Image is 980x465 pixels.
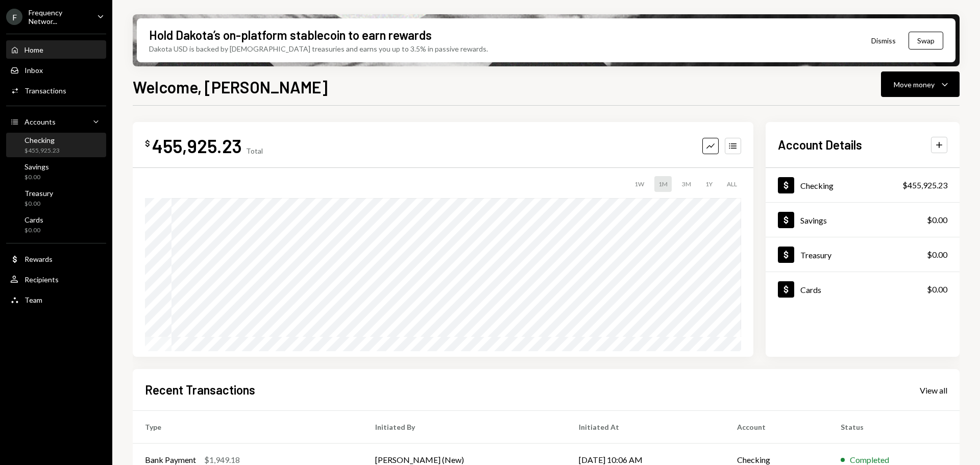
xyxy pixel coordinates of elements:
a: Treasury$0.00 [766,237,960,272]
a: Home [6,40,106,59]
a: Checking$455,925.23 [6,133,106,157]
h2: Recent Transactions [145,381,255,398]
a: Recipients [6,270,106,288]
div: Move money [894,79,935,90]
a: Accounts [6,112,106,131]
div: 3M [678,176,695,192]
div: Savings [24,162,49,171]
button: Swap [909,32,943,50]
div: $0.00 [24,226,43,235]
div: Inbox [24,66,43,75]
h1: Welcome, [PERSON_NAME] [133,77,328,97]
div: 455,925.23 [152,134,242,157]
div: Savings [800,215,827,225]
div: $ [145,138,150,149]
th: Type [133,411,363,444]
div: Checking [24,136,60,144]
div: $0.00 [927,214,947,226]
div: Dakota USD is backed by [DEMOGRAPHIC_DATA] treasuries and earns you up to 3.5% in passive rewards. [149,43,488,54]
div: Frequency Networ... [29,8,89,26]
div: Accounts [24,117,56,126]
a: Rewards [6,250,106,268]
a: Transactions [6,81,106,100]
th: Initiated By [363,411,567,444]
div: Rewards [24,255,53,263]
a: Checking$455,925.23 [766,168,960,202]
div: Cards [24,215,43,224]
div: View all [920,385,947,396]
div: Home [24,45,43,54]
div: Treasury [800,250,831,260]
div: 1W [630,176,648,192]
div: Hold Dakota’s on-platform stablecoin to earn rewards [149,27,432,43]
div: 1M [654,176,672,192]
th: Initiated At [567,411,725,444]
div: $0.00 [24,200,53,208]
th: Account [725,411,828,444]
div: $455,925.23 [902,179,947,191]
div: F [6,9,22,25]
div: Cards [800,285,821,295]
a: View all [920,384,947,396]
a: Team [6,290,106,309]
button: Move money [881,71,960,97]
div: ALL [723,176,741,192]
div: Team [24,296,42,304]
a: Savings$0.00 [6,159,106,184]
th: Status [828,411,960,444]
div: $455,925.23 [24,146,60,155]
div: Checking [800,181,834,190]
div: $0.00 [927,283,947,296]
div: Recipients [24,275,59,284]
div: $0.00 [927,249,947,261]
a: Savings$0.00 [766,203,960,237]
h2: Account Details [778,136,862,153]
div: Total [246,146,263,155]
a: Treasury$0.00 [6,186,106,210]
a: Cards$0.00 [6,212,106,237]
a: Cards$0.00 [766,272,960,306]
div: Treasury [24,189,53,198]
div: 1Y [701,176,717,192]
button: Dismiss [859,29,909,53]
div: $0.00 [24,173,49,182]
a: Inbox [6,61,106,79]
div: Transactions [24,86,66,95]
